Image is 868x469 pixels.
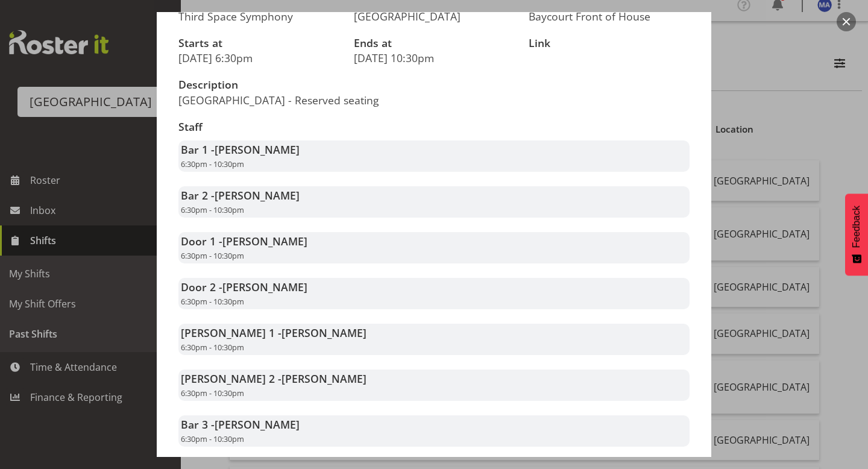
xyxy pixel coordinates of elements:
span: 6:30pm - 10:30pm [181,250,244,261]
strong: Bar 2 - [181,188,300,203]
p: [DATE] 6:30pm [178,51,339,65]
strong: [PERSON_NAME] 1 - [181,326,366,340]
p: Third Space Symphony [178,10,339,23]
span: [PERSON_NAME] [281,326,366,340]
span: 6:30pm - 10:30pm [181,388,244,398]
span: 6:30pm - 10:30pm [181,296,244,307]
strong: Bar 1 - [181,142,300,157]
span: [PERSON_NAME] [222,234,307,248]
p: [DATE] 10:30pm [354,51,515,65]
p: [GEOGRAPHIC_DATA] - Reserved seating [178,93,427,107]
strong: Door 2 - [181,280,307,294]
h3: Link [529,37,690,49]
span: 6:30pm - 10:30pm [181,204,244,215]
h3: Staff [178,121,690,133]
strong: [PERSON_NAME] 2 - [181,371,366,386]
p: Baycourt Front of House [529,10,690,23]
span: [PERSON_NAME] [222,280,307,294]
span: [PERSON_NAME] [215,142,300,157]
strong: Door 1 - [181,234,307,248]
span: Feedback [851,206,862,248]
p: [GEOGRAPHIC_DATA] [354,10,515,23]
h3: Description [178,79,427,91]
h3: Ends at [354,37,515,49]
span: [PERSON_NAME] [215,417,300,432]
button: Feedback - Show survey [845,194,868,275]
span: [PERSON_NAME] [215,188,300,203]
h3: Starts at [178,37,339,49]
span: 6:30pm - 10:30pm [181,433,244,444]
span: 6:30pm - 10:30pm [181,342,244,353]
strong: Bar 3 - [181,417,300,432]
span: [PERSON_NAME] [281,371,366,386]
span: 6:30pm - 10:30pm [181,159,244,169]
